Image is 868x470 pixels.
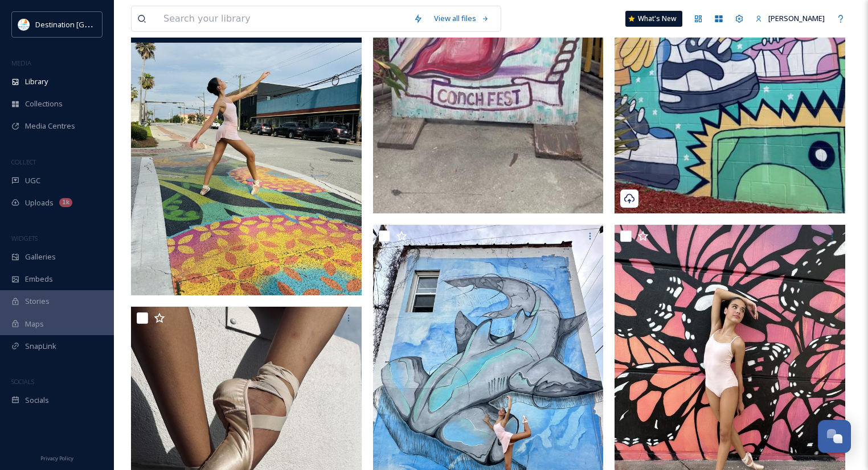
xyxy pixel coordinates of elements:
a: [PERSON_NAME] [750,7,830,30]
span: Socials [25,395,49,406]
span: SOCIALS [11,377,34,386]
a: What's New [625,11,682,27]
span: Media Centres [25,121,75,131]
span: Embeds [25,274,53,285]
span: Stories [25,296,50,307]
button: Open Chat [818,420,851,453]
span: UGC [25,175,40,186]
span: Library [25,76,48,87]
span: Privacy Policy [40,455,73,462]
input: Search your library [158,6,408,31]
div: 1k [59,198,72,207]
img: download.png [18,19,30,30]
span: Maps [25,319,44,329]
span: SnapLink [25,341,56,352]
span: [PERSON_NAME] [768,13,825,23]
a: Privacy Policy [40,451,73,464]
a: View all files [428,7,495,30]
span: Collections [25,98,63,109]
span: Uploads [25,197,54,208]
span: MEDIA [11,59,31,67]
span: WIDGETS [11,234,38,242]
span: COLLECT [11,158,36,166]
span: Galleries [25,252,56,262]
span: Destination [GEOGRAPHIC_DATA] [35,19,149,30]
